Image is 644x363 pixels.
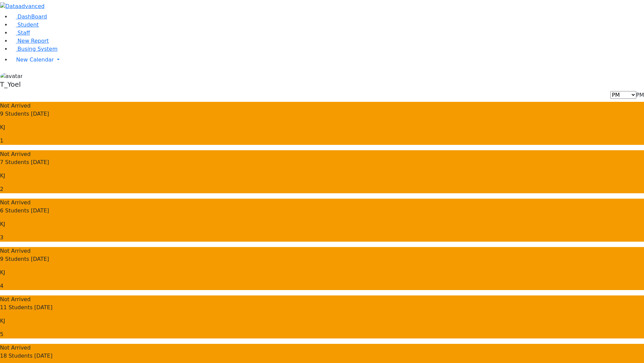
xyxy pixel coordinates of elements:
[636,92,644,98] span: PM
[16,56,54,63] span: New Calendar
[17,38,49,44] span: New Report
[17,46,58,52] span: Busing System
[11,22,39,28] a: Student
[11,30,30,36] a: Staff
[11,38,49,44] a: New Report
[17,22,39,28] span: Student
[11,46,58,52] a: Busing System
[11,13,47,20] a: DashBoard
[17,30,30,36] span: Staff
[11,53,644,67] a: New Calendar
[17,13,47,20] span: DashBoard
